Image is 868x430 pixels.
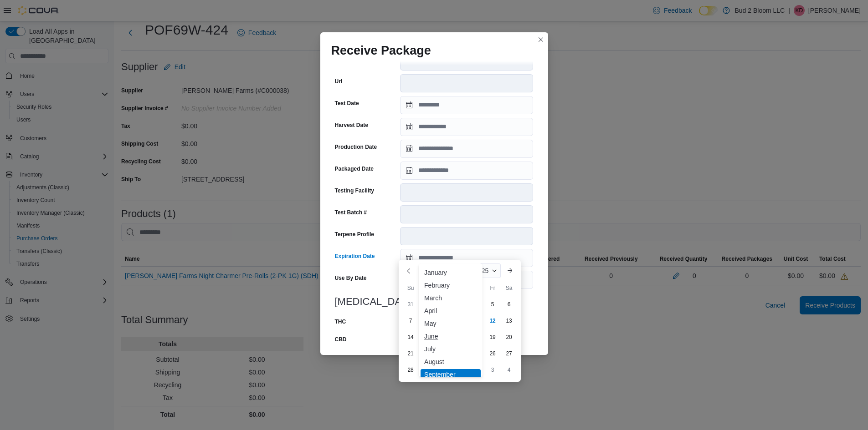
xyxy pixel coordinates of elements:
[471,263,501,278] div: Button. Open the year selector. 2025 is currently selected.
[403,297,418,312] div: day-31
[502,297,516,312] div: day-6
[400,118,533,136] input: Press the down key to open a popover containing a calendar.
[402,263,417,278] button: Previous Month
[421,318,481,329] div: May
[421,369,481,380] div: September
[335,209,367,216] label: Test Batch #
[485,363,500,377] div: day-3
[403,346,418,361] div: day-21
[335,231,374,238] label: Terpene Profile
[485,346,500,361] div: day-26
[485,330,500,344] div: day-19
[335,274,367,282] label: Use By Date
[335,187,374,194] label: Testing Facility
[485,297,500,312] div: day-5
[402,296,517,378] div: September, 2025
[421,305,481,316] div: April
[400,249,533,267] input: Press the down key to enter a popover containing a calendar. Press the escape key to close the po...
[502,330,516,344] div: day-20
[421,356,481,367] div: August
[503,263,517,278] button: Next month
[485,281,500,295] div: Fr
[403,314,418,328] div: day-7
[403,363,418,377] div: day-28
[335,354,347,361] label: CBC
[502,346,516,361] div: day-27
[335,100,359,107] label: Test Date
[421,267,481,278] div: January
[335,296,534,307] h3: [MEDICAL_DATA]
[335,121,368,129] label: Harvest Date
[400,140,533,158] input: Press the down key to open a popover containing a calendar.
[502,363,516,377] div: day-4
[421,280,481,291] div: February
[335,253,375,260] label: Expiration Date
[421,331,481,342] div: June
[331,43,431,58] h1: Receive Package
[502,314,516,328] div: day-13
[335,78,343,85] label: Url
[400,162,533,180] input: Press the down key to open a popover containing a calendar.
[400,96,533,114] input: Press the down key to open a popover containing a calendar.
[502,281,516,295] div: Sa
[403,330,418,344] div: day-14
[403,281,418,295] div: Su
[535,34,546,45] button: Closes this modal window
[335,143,377,151] label: Production Date
[335,336,347,343] label: CBD
[335,165,374,172] label: Packaged Date
[421,344,481,354] div: July
[335,318,346,325] label: THC
[485,314,500,328] div: day-12
[421,293,481,304] div: March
